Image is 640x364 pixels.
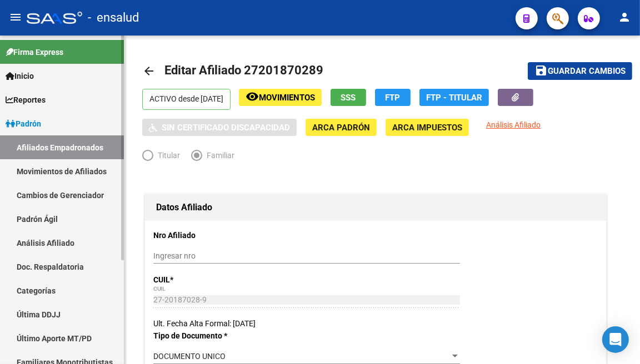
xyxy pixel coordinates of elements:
span: ARCA Padrón [312,123,370,133]
span: Editar Afiliado 27201870289 [164,63,323,77]
mat-icon: person [618,11,631,24]
mat-icon: remove_red_eye [246,90,259,103]
button: FTP [375,89,411,106]
mat-icon: arrow_back [142,64,156,78]
button: Guardar cambios [528,62,632,79]
button: ARCA Impuestos [386,119,469,136]
span: FTP - Titular [426,93,482,103]
button: Movimientos [239,89,322,106]
p: Tipo de Documento * [153,330,287,342]
span: SSS [341,93,356,103]
button: SSS [331,89,366,106]
button: ARCA Padrón [306,119,377,136]
span: Guardar cambios [548,67,626,77]
span: Familiar [202,149,234,161]
p: Nro Afiliado [153,229,287,241]
span: Padrón [6,118,41,130]
mat-icon: save [534,64,548,77]
div: Ult. Fecha Alta Formal: [DATE] [153,317,598,330]
span: Titular [153,149,180,161]
span: - ensalud [88,6,139,30]
span: Reportes [6,94,46,106]
span: Movimientos [259,93,315,103]
button: FTP - Titular [419,89,489,106]
span: ARCA Impuestos [392,123,462,133]
span: DOCUMENTO UNICO [153,352,226,361]
p: ACTIVO desde [DATE] [142,89,231,110]
div: Open Intercom Messenger [602,326,629,353]
span: Firma Express [6,46,63,58]
p: CUIL [153,274,287,286]
span: Inicio [6,70,34,82]
mat-icon: menu [9,11,22,24]
span: Sin Certificado Discapacidad [162,123,290,133]
span: FTP [386,93,401,103]
h1: Datos Afiliado [156,199,595,216]
button: Sin Certificado Discapacidad [142,119,297,136]
mat-radio-group: Elija una opción [142,153,246,162]
span: Análisis Afiliado [486,120,541,129]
